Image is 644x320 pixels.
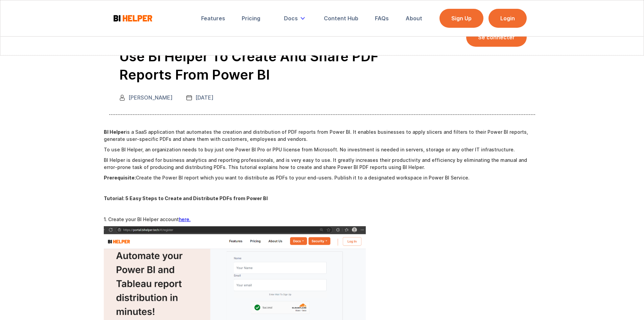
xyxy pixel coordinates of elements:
p: BI Helper is designed for business analytics and reporting professionals, and is very easy to use... [104,156,541,171]
div: [PERSON_NAME] [128,94,173,101]
p: Create the Power BI report which you want to distribute as PDFs to your end-users. Publish it to ... [104,174,541,181]
div: Docs [279,11,312,26]
strong: BI Helper [104,129,126,135]
div: FAQs [375,15,389,22]
p: is a SaaS application that automates the creation and distribution of PDF reports from Power BI. ... [104,128,541,143]
p: 1. Create your BI Helper account [104,216,541,223]
h1: Use BI Helper To Create And Share PDF Reports From Power BI [119,47,424,84]
a: Login [488,9,527,28]
a: Content Hub [319,11,363,26]
a: Se connecter [466,28,527,47]
a: Sign Up [439,9,483,28]
div: Docs [284,15,298,22]
a: About [401,11,427,26]
a: here. [179,216,191,222]
a: Features [196,11,230,26]
p: ‍ [104,185,541,192]
div: Content Hub [324,15,358,22]
div: Pricing [242,15,260,22]
div: Features [201,15,225,22]
font: Se connecter [478,34,515,41]
a: Pricing [237,11,265,26]
h5: Tutorial: 5 Easy Steps to Create and Distribute PDFs from Power BI [104,195,541,202]
p: To use BI Helper, an organization needs to buy just one Power BI Pro or PPU license from Microsof... [104,146,541,153]
div: About [406,15,422,22]
strong: Prerequisite: [104,175,136,180]
p: ‍ [104,205,541,212]
a: FAQs [370,11,393,26]
div: [DATE] [195,94,214,101]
